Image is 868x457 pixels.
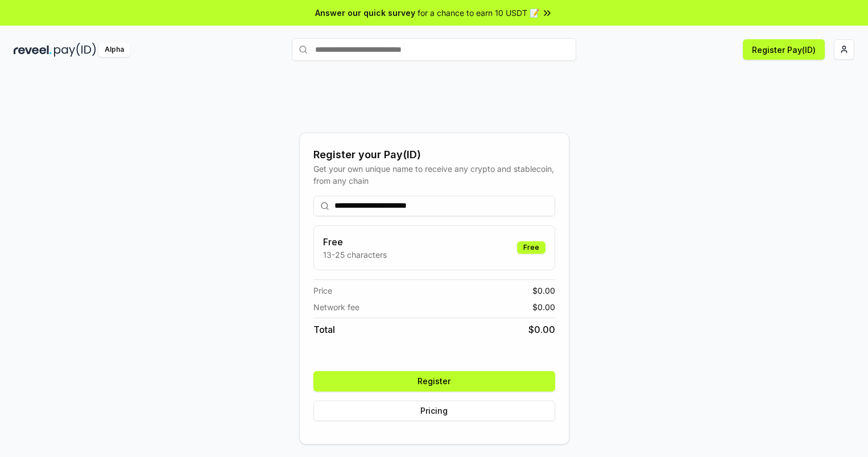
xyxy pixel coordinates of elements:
[54,43,96,57] img: pay_id
[313,301,359,313] span: Network fee
[313,371,555,392] button: Register
[313,401,555,421] button: Pricing
[528,323,555,336] span: $ 0.00
[743,39,825,60] button: Register Pay(ID)
[315,7,415,19] span: Answer our quick survey
[323,249,387,261] p: 13-25 characters
[14,43,52,57] img: reveel_dark
[532,301,555,313] span: $ 0.00
[418,7,539,19] span: for a chance to earn 10 USDT 📝
[98,43,130,57] div: Alpha
[313,163,555,187] div: Get your own unique name to receive any crypto and stablecoin, from any chain
[532,285,555,297] span: $ 0.00
[313,323,335,336] span: Total
[323,235,387,249] h3: Free
[313,285,332,297] span: Price
[517,241,545,254] div: Free
[313,147,555,163] div: Register your Pay(ID)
